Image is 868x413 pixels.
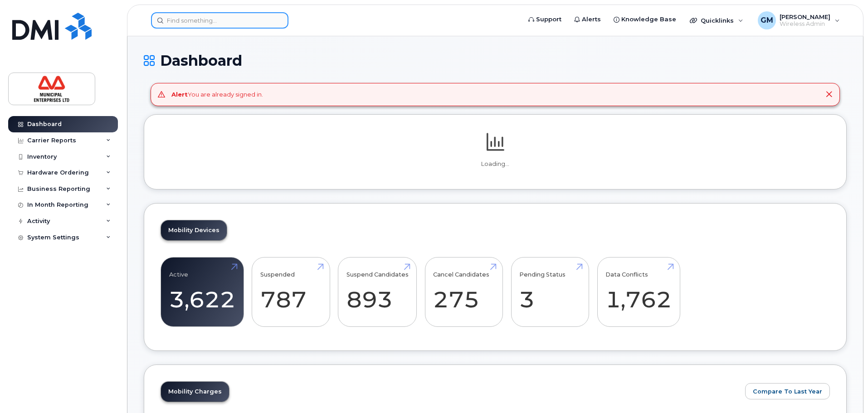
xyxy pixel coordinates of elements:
button: Compare To Last Year [745,383,830,399]
a: Pending Status 3 [519,262,580,322]
strong: Alert [171,91,188,98]
a: Active 3,622 [169,262,235,322]
div: You are already signed in. [171,90,263,99]
a: Cancel Candidates 275 [433,262,494,322]
a: Mobility Charges [161,382,229,402]
a: Suspend Candidates 893 [346,262,409,322]
h1: Dashboard [144,53,847,68]
span: Compare To Last Year [753,387,822,396]
a: Data Conflicts 1,762 [605,262,672,322]
a: Mobility Devices [161,220,227,240]
p: Loading... [161,160,830,168]
a: Suspended 787 [260,262,322,322]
